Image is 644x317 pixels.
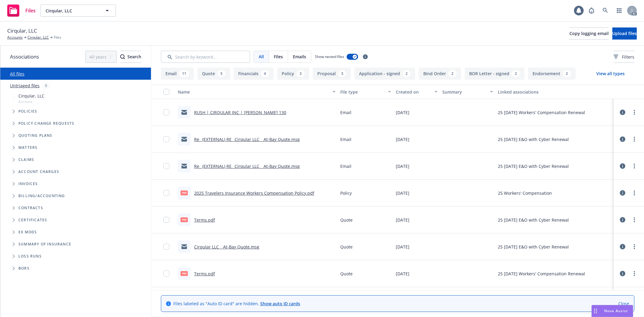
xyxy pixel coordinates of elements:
[296,70,305,77] div: 3
[178,89,329,95] div: Name
[173,300,300,307] span: Files labeled as "Auto ID card" are hidden.
[393,85,440,99] button: Created on
[42,82,50,89] div: 0
[631,136,638,143] a: more
[591,305,633,317] button: Nova Assist
[340,163,351,169] span: Email
[448,70,457,77] div: 2
[18,194,65,198] span: Billing/Accounting
[498,190,552,196] div: 25 Workers' Compensation
[440,85,495,99] button: Summary
[613,5,625,17] a: Switch app
[197,68,230,80] button: Quote
[498,271,585,277] div: 25 [DATE] Workers' Compensation Renewal
[631,243,638,250] a: more
[18,230,37,234] span: Ex Mods
[18,218,47,222] span: Certificates
[396,163,409,169] span: [DATE]
[614,51,634,63] button: Filters
[163,163,169,169] input: Toggle Row Selected
[396,244,409,250] span: [DATE]
[18,146,37,149] span: Matters
[5,2,38,19] a: Files
[465,68,524,80] button: BOR Letter - signed
[622,54,634,60] span: Filters
[163,244,169,250] input: Toggle Row Selected
[18,158,34,162] span: Claims
[18,110,37,113] span: Policies
[396,190,409,196] span: [DATE]
[340,217,353,223] span: Quote
[234,68,274,80] button: Financials
[528,68,575,80] button: Endorsement
[631,216,638,223] a: more
[120,51,141,63] button: SearchSearch
[194,110,286,115] a: RUSH | CIRQULAR INC | [PERSON_NAME] 130
[498,244,569,250] div: 25 [DATE] E&O with Cyber Renewal
[354,68,415,80] button: Application - signed
[18,170,59,174] span: Account charges
[512,70,520,77] div: 2
[194,136,300,142] a: Re_ (EXTERNAL) RE_ Cirqular LLC _ At-Bay Quote.msg
[54,35,61,40] span: Files
[261,70,269,77] div: 4
[340,271,353,277] span: Quote
[340,190,352,196] span: Policy
[277,68,309,80] button: Policy
[163,109,169,115] input: Toggle Row Selected
[10,82,40,89] a: Untriaged files
[631,270,638,277] a: more
[18,267,30,270] span: BORs
[338,85,393,99] button: File type
[495,85,614,99] button: Linked associations
[163,89,169,95] input: Select all
[631,162,638,170] a: more
[618,300,629,307] a: Close
[181,191,188,195] span: pdf
[340,109,351,116] span: Email
[175,85,338,99] button: Name
[396,89,431,95] div: Created on
[25,8,36,13] span: Files
[614,54,634,60] span: Filters
[10,53,39,61] span: Associations
[179,70,189,77] div: 11
[612,27,637,40] button: Upload files
[0,91,151,190] div: Tree Example
[313,68,351,80] button: Proposal
[569,27,609,40] button: Copy logging email
[274,53,283,60] span: Files
[18,134,53,137] span: Quoting plans
[120,54,125,59] svg: Search
[194,163,300,169] a: Re_ (EXTERNAL) RE_ Cirqular LLC _ At-Bay Quote.msg
[402,70,411,77] div: 2
[194,244,259,250] a: Cirqular LLC _ At-Bay Quote.msg
[181,217,188,222] span: pdf
[396,271,409,277] span: [DATE]
[442,89,486,95] div: Summary
[163,136,169,142] input: Toggle Row Selected
[194,190,314,196] a: 2025 Travelers Insurance Workers Compensation Policy.pdf
[163,190,169,196] input: Toggle Row Selected
[181,271,188,276] span: pdf
[0,190,151,274] div: Folder Tree Example
[315,54,344,59] span: Show nested files
[592,305,599,317] div: Drag to move
[396,109,409,116] span: [DATE]
[163,217,169,223] input: Toggle Row Selected
[587,68,634,80] button: View all types
[498,136,569,142] div: 25 [DATE] E&O with Cyber Renewal
[18,242,71,246] span: Summary of insurance
[631,189,638,197] a: more
[217,70,226,77] div: 5
[604,308,628,313] span: Nova Assist
[7,35,23,40] a: Accounts
[194,271,215,277] a: Terms.pdf
[40,5,116,17] button: Cirqular, LLC
[194,217,215,223] a: Terms.pdf
[498,89,611,95] div: Linked associations
[18,93,44,99] span: Cirqular, LLC
[599,5,611,17] a: Search
[27,35,49,40] a: Cirqular, LLC
[18,206,43,210] span: Contracts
